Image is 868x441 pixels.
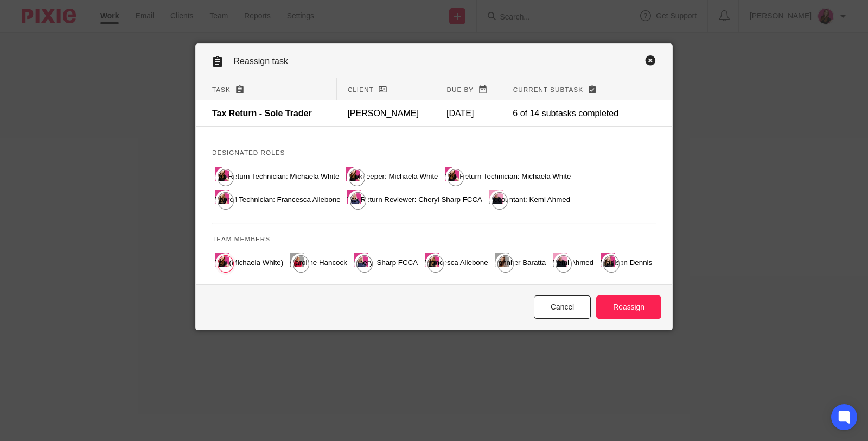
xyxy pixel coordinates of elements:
a: Close this dialog window [534,379,591,402]
a: Close this dialog window [645,55,656,70]
span: Client [346,86,371,92]
p: [DATE] [441,107,489,118]
span: Due by [441,86,465,92]
span: Reassign task [233,56,289,65]
input: Reassign [597,379,661,402]
td: 6 of 14 subtasks completed [500,100,634,126]
h4: Team members [212,285,656,294]
span: Task [212,86,231,92]
span: Tax Return - Sole Trader [212,109,299,117]
h4: Designated Roles [212,148,656,156]
p: [PERSON_NAME] [346,107,419,118]
span: Current subtask [511,86,578,92]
